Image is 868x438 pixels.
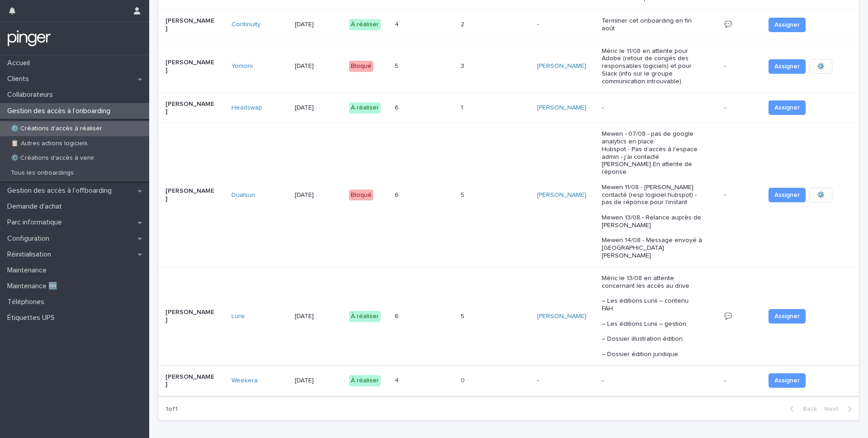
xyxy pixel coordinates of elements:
div: Bloqué [349,190,373,201]
p: 0 [461,375,467,385]
button: ⚙️ [809,188,832,202]
p: [DATE] [295,104,342,112]
p: - [724,190,728,199]
span: Assigner [774,312,800,321]
p: 3 [461,61,466,70]
p: Mewen - 07/08 - pas de google analytics en place. Hubspot - Pas d'accès à l'espace admin - j'ai c... [602,130,702,260]
p: [DATE] [295,21,342,29]
div: À réaliser [349,102,381,114]
p: 📋 Autres actions logiciels [4,140,95,148]
img: mTgBEunGTSyRkCgitkcU [7,29,51,48]
p: - [724,61,728,70]
tr: [PERSON_NAME]Continuity [DATE]À réaliser44 22 -Terminer cet onboarding en fin août💬Assigner [158,10,859,40]
button: Back [783,405,821,413]
p: [PERSON_NAME] [165,187,216,203]
p: - [537,377,587,385]
a: Headswap [231,104,262,112]
button: Assigner [769,188,806,202]
p: ⚙️ Créations d'accès à réaliser [4,125,109,133]
p: Gestion des accès à l’onboarding [4,107,118,115]
p: Méric le 11/08 en attente pour Adobe (retour de congés des responsables logiciels) et pour Slack ... [602,48,702,86]
p: 2 [461,19,466,29]
a: Yomoni [231,62,253,70]
p: - [724,375,728,385]
p: 6 [395,102,401,112]
p: Maintenance 🆕 [4,282,65,290]
div: À réaliser [349,311,381,322]
button: Next [821,405,859,413]
a: [PERSON_NAME] [537,191,586,199]
span: Assigner [774,103,800,112]
p: 1 of 1 [158,398,185,420]
a: 💬 [724,21,732,28]
tr: [PERSON_NAME]Yomoni [DATE]Bloqué55 33 [PERSON_NAME] Méric le 11/08 en attente pour Adobe (retour ... [158,40,859,93]
a: [PERSON_NAME] [537,313,586,320]
a: Dualsun [231,191,255,199]
p: Méric le 13/08 en attente concernant les accès au drive : – Les éditions Lunii – contenu FAH. – L... [602,275,702,358]
button: Assigner [769,373,806,388]
p: - [724,102,728,112]
p: Collaborateurs [4,90,60,99]
p: Clients [4,75,36,83]
p: [PERSON_NAME] [165,59,216,74]
div: Bloqué [349,61,373,72]
tr: [PERSON_NAME]Headswap [DATE]À réaliser66 11 [PERSON_NAME] --- Assigner [158,93,859,123]
p: 5 [461,311,466,320]
p: 6 [395,190,401,199]
p: [PERSON_NAME] [165,309,216,324]
a: Weekera [231,377,258,385]
button: ⚙️ [809,59,832,74]
span: Assigner [774,376,800,385]
a: Lunii [231,313,245,320]
p: Tous les onboardings [4,169,81,177]
p: ⚙️ Créations d'accès à venir [4,154,102,162]
button: Assigner [769,309,806,324]
p: - [537,21,587,29]
p: Maintenance [4,266,54,275]
span: ⚙️ [817,62,825,71]
tr: [PERSON_NAME]Weekera [DATE]À réaliser44 00 ---- Assigner [158,366,859,396]
p: [PERSON_NAME] [165,373,216,389]
span: Assigner [774,190,800,200]
p: 5 [395,61,400,70]
p: [PERSON_NAME] [165,17,216,33]
span: Back [797,406,817,412]
p: Accueil [4,59,37,67]
p: - [602,104,702,112]
p: Parc informatique [4,218,69,227]
button: Assigner [769,59,806,74]
p: Gestion des accès à l’offboarding [4,186,119,195]
p: Terminer cet onboarding en fin août [602,17,702,33]
p: [PERSON_NAME] [165,100,216,116]
p: 5 [461,190,466,199]
button: Assigner [769,18,806,32]
tr: [PERSON_NAME]Lunii [DATE]À réaliser66 55 [PERSON_NAME] Méric le 13/08 en attente concernant les a... [158,267,859,366]
p: [DATE] [295,313,342,320]
p: [DATE] [295,191,342,199]
span: Assigner [774,20,800,29]
p: Configuration [4,234,57,243]
span: ⚙️ [817,190,825,200]
p: Étiquettes UPS [4,314,62,322]
tr: [PERSON_NAME]Dualsun [DATE]Bloqué66 55 [PERSON_NAME] Mewen - 07/08 - pas de google analytics en p... [158,123,859,267]
p: - [602,377,702,385]
p: [DATE] [295,62,342,70]
span: Next [824,406,844,412]
a: 💬 [724,313,732,319]
button: Assigner [769,100,806,115]
span: Assigner [774,62,800,71]
a: Continuity [231,21,260,29]
p: Demande d'achat [4,202,69,211]
p: 1 [461,102,465,112]
a: [PERSON_NAME] [537,62,586,70]
p: 4 [395,19,401,29]
p: [DATE] [295,377,342,385]
div: À réaliser [349,19,381,30]
p: 4 [395,375,401,385]
p: Réinitialisation [4,250,58,259]
p: 6 [395,311,401,320]
a: [PERSON_NAME] [537,104,586,112]
div: À réaliser [349,375,381,386]
p: Téléphones [4,298,52,306]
